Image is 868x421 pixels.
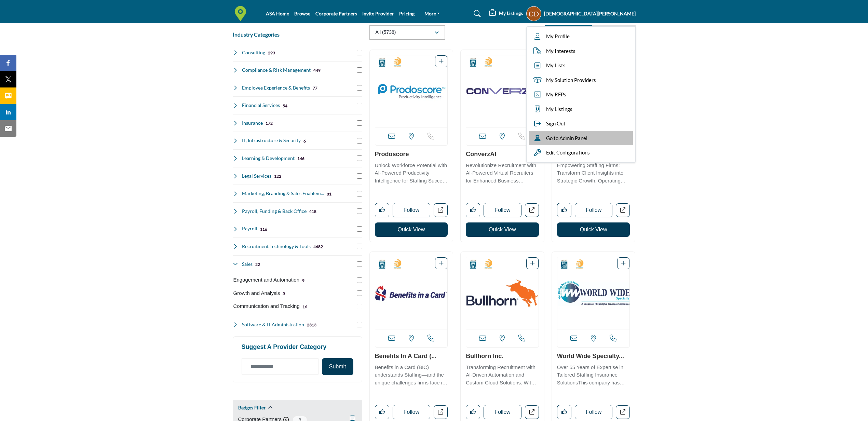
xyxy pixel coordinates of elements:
input: Select Insurance checkbox [357,120,362,126]
button: Follow [393,203,431,217]
button: Follow [575,203,613,217]
img: 2025 Staffing World Exhibitors Badge Icon [574,259,585,269]
b: 293 [268,51,275,55]
button: Like listing [466,203,480,217]
button: Follow [393,405,431,419]
input: Category Name [242,358,318,375]
a: My Profile [529,29,633,44]
h4: Payroll: Dedicated payroll processing services for staffing companies. [242,225,257,232]
h5: My Listings [499,10,523,16]
h2: Suggest a Provider Category [242,343,353,353]
b: 2313 [307,323,316,327]
a: Open Listing in new tab [466,257,539,329]
span: My RFPs [546,91,566,98]
button: Like listing [557,405,571,419]
h4: Legal Services: Employment law expertise and legal counsel focused on staffing industry regulations. [242,173,271,179]
span: My Solution Providers [546,76,596,84]
b: 116 [260,227,267,232]
div: 54 Results For Financial Services [283,103,287,109]
img: 2025 Staffing World Exhibitors Badge Icon [392,259,403,269]
div: 122 Results For Legal Services [274,173,281,179]
li: Card View [545,25,592,40]
input: Select Sales checkbox [357,261,362,267]
div: 4682 Results For Recruitment Technology & Tools [313,243,323,249]
b: 77 [313,86,317,91]
h4: Payroll, Funding & Back Office: Comprehensive back-office support including payroll processing an... [242,208,307,215]
b: 5 [283,291,285,296]
p: Revolutionize Recruitment with AI-Powered Virtual Recruiters for Enhanced Business Success. The c... [466,162,539,185]
button: Like listing [375,405,389,419]
button: Like listing [375,203,389,217]
h3: Bullhorn Inc. [466,353,539,360]
a: Open Listing in new tab [375,257,448,329]
input: Select IT, Infrastructure & Security checkbox [357,138,362,144]
h3: World Wide Specialty, A Division of Philadelphia Insurance Companies [557,353,630,360]
div: 418 Results For Payroll, Funding & Back Office [309,208,316,214]
input: Select Recruitment Technology & Tools checkbox [357,244,362,249]
a: Add To List [530,260,535,266]
a: Bullhorn Inc. [466,353,503,359]
p: Engagement and Automation: Software for automating processes and engaging with users. [233,276,299,284]
button: Like listing [557,203,571,217]
input: Select Software & IT Administration checkbox [357,322,362,327]
p: Empowering Staffing Firms: Transform Client Insights into Strategic Growth. Operating within the ... [557,162,630,185]
p: Over 55 Years of Expertise in Tailored Staffing Insurance SolutionsThis company has been a guidin... [557,364,630,387]
h4: Learning & Development: Training programs and educational resources to enhance staffing professio... [242,155,295,162]
a: Prodoscore [375,151,409,158]
div: 9 Results For Engagement and Automation [302,277,304,283]
b: 449 [313,68,321,73]
a: Open Listing in new tab [466,55,539,127]
img: 2025 Staffing World Exhibitors Badge Icon [483,259,493,269]
img: ConverzAI [466,55,539,127]
p: Benefits in a Card (BIC) understands Staffing—and the unique challenges firms face in offering be... [375,364,448,387]
a: Pricing [399,11,415,16]
a: Search [467,8,485,19]
button: Quick View [557,222,630,237]
a: My Lists [529,58,633,73]
input: Select Legal Services checkbox [357,173,362,179]
h3: Benefits in a Card (BIC) [375,353,448,360]
a: My Interests [529,44,633,58]
button: Quick View [375,222,448,237]
p: Unlock Workforce Potential with AI-Powered Productivity Intelligence for Staffing Success In the ... [375,162,448,185]
a: Open converzai in new tab [525,203,539,217]
a: Over 55 Years of Expertise in Tailored Staffing Insurance SolutionsThis company has been a guidin... [557,362,630,387]
button: Show hide supplier dropdown [526,6,541,21]
input: Select Financial Services checkbox [357,103,362,108]
a: My Solution Providers [529,73,633,87]
img: Corporate Partners Badge Icon [468,57,478,67]
input: Select Marketing, Branding & Sales Enablement checkbox [357,191,362,196]
a: Corporate Partners [315,11,357,16]
a: Add To List [439,58,444,64]
b: 9 [302,278,304,283]
h4: Financial Services: Banking, accounting, and financial planning services tailored for staffing co... [242,102,280,109]
input: Corporate Partners checkbox [350,416,355,421]
b: 418 [309,209,316,214]
h4: Marketing, Branding & Sales Enablement: Marketing strategies, brand development, and sales tools ... [242,190,324,197]
a: Unlock Workforce Potential with AI-Powered Productivity Intelligence for Staffing Success In the ... [375,160,448,185]
a: World Wide Specialty... [557,353,624,359]
button: Submit [322,358,353,375]
div: 293 Results For Consulting [268,50,275,56]
img: Corporate Partners Badge Icon [559,259,569,269]
img: Corporate Partners Badge Icon [468,259,478,269]
p: All (5738) [376,29,396,36]
span: Go to Admin Panel [546,134,587,142]
a: Invite Provider [362,11,394,16]
input: Select Communication and Tracking checkbox [357,304,362,309]
a: ConverzAI [466,151,496,158]
b: 22 [255,262,260,267]
div: 5 Results For Growth and Analysis [283,290,285,296]
button: Like listing [466,405,480,419]
a: Open bullhorn-inc in new tab [525,405,539,419]
input: Select Growth and Analysis checkbox [357,290,362,296]
div: 6 Results For IT, Infrastructure & Security [303,138,306,144]
h4: Software & IT Administration: Software solutions and IT management services designed for staffing... [242,321,304,328]
h3: Prodoscore [375,151,448,158]
a: Add To List [621,260,626,266]
button: Follow [575,405,613,419]
div: 16 Results For Communication and Tracking [302,303,307,310]
img: Prodoscore [375,55,448,127]
div: 22 Results For Sales [255,261,260,267]
a: More [420,9,445,18]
